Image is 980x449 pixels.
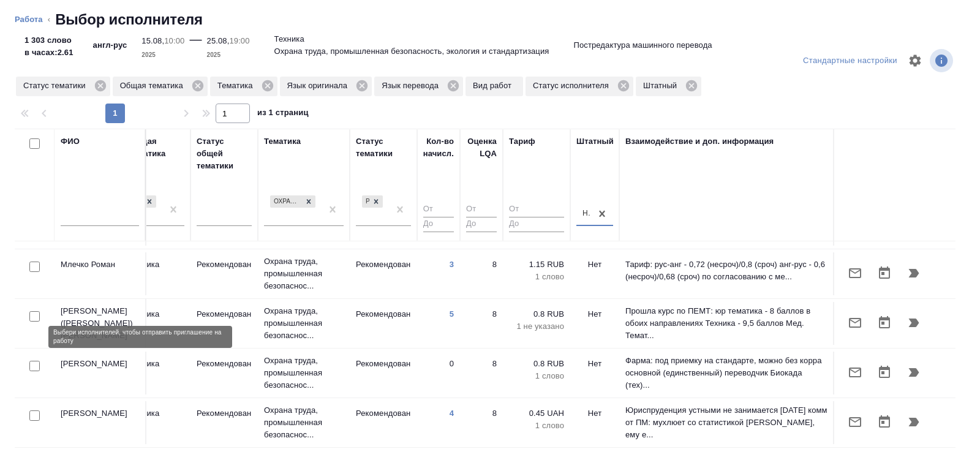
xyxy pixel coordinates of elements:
p: Постредактура машинного перевода [573,39,712,51]
p: 15.08, [141,36,164,45]
p: 10:00 [164,36,184,45]
div: Язык оригинала [280,77,372,96]
td: 8 [460,252,503,295]
div: Тематика [210,77,277,96]
td: [PERSON_NAME] ([PERSON_NAME]) [PERSON_NAME] [55,299,146,348]
button: Открыть календарь загрузки [870,308,899,338]
div: Общая тематика [113,77,208,96]
td: 8 [460,302,503,345]
button: Продолжить [899,358,929,387]
td: [PERSON_NAME] [55,352,146,394]
div: Статус общей тематики [197,135,252,172]
nav: breadcrumb [15,10,965,29]
a: 4 [450,409,454,418]
a: 3 [450,260,454,269]
p: Прошла курс по ПЕМТ: юр тематика - 8 баллов в обоих направлениях Техника - 9,5 баллов Мед. Темат... [625,305,827,342]
td: Рекомендован [350,252,417,295]
div: Взаимодействие и доп. информация [625,135,774,148]
td: Рекомендован [350,401,417,444]
p: Язык оригинала [287,80,352,92]
td: Рекомендован [190,401,258,444]
p: Фарма: под приемку на стандарте, можно без корра основной (единственный) переводчик Биокада (тех)... [625,355,827,391]
div: split button [800,51,900,70]
a: 5 [450,309,454,319]
div: Тематика [264,135,301,148]
div: Статус тематики [16,77,110,96]
td: Техника [123,302,190,345]
div: Оценка LQA [466,135,497,160]
p: 1 слово [509,271,564,283]
div: Статус исполнителя [526,77,633,96]
p: Охрана труда, промышленная безопаснос... [264,305,344,342]
p: 1 не указано [509,320,564,333]
h2: Выбор исполнителя [55,10,203,29]
li: ‹ [48,13,50,26]
td: Техника [123,252,190,295]
input: До [466,217,497,232]
td: Рекомендован [190,252,258,295]
p: Тариф: рус-анг - 0,72 (несроч)/0,8 (сроч) анг-рус - 0,6 (несроч)/0,68 (сроч) по согласованию с ме... [625,258,827,283]
td: Нет [570,252,619,295]
td: Рекомендован [190,302,258,345]
p: Охрана труда, промышленная безопаснос... [264,355,344,391]
p: Вид работ [473,80,516,92]
td: Техника [123,352,190,394]
p: Техника [274,33,304,45]
p: 1.15 RUB [509,258,564,271]
p: 19:00 [229,36,249,45]
input: Выбери исполнителей, чтобы отправить приглашение на работу [29,410,40,421]
td: Нет [570,352,619,394]
td: 0 [417,352,460,394]
div: Кол-во начисл. [423,135,454,160]
div: Тариф [509,135,535,148]
span: из 1 страниц [257,105,309,123]
button: Отправить предложение о работе [840,308,870,338]
div: Язык перевода [374,77,463,96]
button: Отправить предложение о работе [840,407,870,437]
input: От [423,202,454,217]
td: Рекомендован [350,352,417,394]
span: Посмотреть информацию [930,49,956,72]
div: Общая тематика [129,135,184,160]
p: 1 303 слово [24,34,73,47]
td: 8 [460,352,503,394]
div: Охрана труда, промышленная безопасность, экология и стандартизация [270,195,302,208]
div: Рекомендован [362,195,369,208]
input: От [509,202,564,217]
div: Штатный [576,135,614,148]
div: ФИО [61,135,80,148]
input: До [509,217,564,232]
a: Работа [15,15,43,24]
button: Продолжить [899,308,929,338]
p: Язык перевода [382,80,443,92]
div: Нет [582,209,592,219]
button: Продолжить [899,258,929,288]
button: Открыть календарь загрузки [870,407,899,437]
td: Нет [570,302,619,345]
input: От [466,202,497,217]
td: 8 [460,401,503,444]
p: 1 слово [509,370,564,382]
td: Рекомендован [190,352,258,394]
p: 0.45 UAH [509,407,564,420]
div: Охрана труда, промышленная безопасность, экология и стандартизация [269,194,317,209]
button: Отправить предложение о работе [840,258,870,288]
p: Охрана труда, промышленная безопаснос... [264,255,344,292]
button: Открыть календарь загрузки [870,358,899,387]
p: Статус тематики [23,80,90,92]
p: 0.8 RUB [509,308,564,320]
button: Отправить предложение о работе [840,358,870,387]
input: Выбери исполнителей, чтобы отправить приглашение на работу [29,262,40,272]
span: Настроить таблицу [900,46,930,75]
p: 25.08, [207,36,230,45]
p: Штатный [643,80,681,92]
button: Открыть календарь загрузки [870,258,899,288]
td: Рекомендован [350,302,417,345]
div: Статус тематики [356,135,411,160]
td: Техника [123,401,190,444]
p: Юриспруденция устными не занимается [DATE] комм от ПМ: мухлюет со статистикой [PERSON_NAME], ему ... [625,404,827,441]
div: Штатный [636,77,701,96]
p: 1 слово [509,420,564,432]
p: Общая тематика [120,80,187,92]
p: Тематика [217,80,257,92]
